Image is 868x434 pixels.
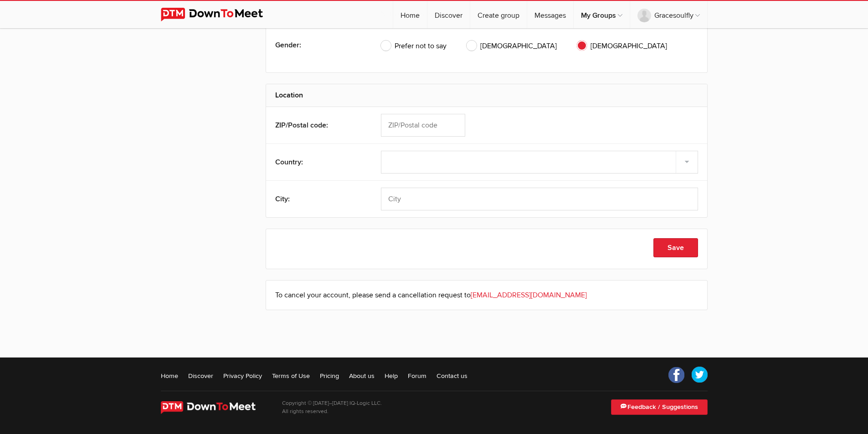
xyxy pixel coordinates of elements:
div: Gender: [275,34,360,56]
a: Forum [408,371,426,380]
img: DownToMeet [161,8,277,21]
a: Contact us [437,371,467,380]
div: ZIP/Postal code: [275,114,360,137]
input: ZIP/Postal code [381,114,465,137]
a: Facebook [668,367,685,383]
div: City: [275,188,360,210]
a: Privacy Policy [223,371,262,380]
p: To cancel your account, please send a cancellation request to [275,290,698,301]
div: Country: [275,151,360,174]
a: Feedback / Suggestions [611,399,708,415]
a: My Groups [574,1,630,28]
span: [DEMOGRAPHIC_DATA] [467,41,557,51]
a: About us [349,371,375,380]
a: Discover [188,371,213,380]
button: Save [653,238,698,257]
a: Home [161,371,178,380]
a: Create group [470,1,527,28]
a: [EMAIL_ADDRESS][DOMAIN_NAME] [471,291,587,300]
a: Discover [427,1,470,28]
a: Twitter [691,367,708,383]
a: Messages [527,1,573,28]
a: Help [385,371,398,380]
span: 21st [329,410,335,414]
a: Home [393,1,427,28]
input: City [381,188,698,210]
p: Copyright © [DATE]–[DATE] IQ-Logic LLC. All rights reserved. [282,399,382,416]
h2: Location [275,84,698,106]
a: Gracesoulfly [630,1,707,28]
a: Terms of Use [272,371,310,380]
img: DownToMeet [161,401,269,414]
span: Prefer not to say [381,41,447,51]
a: Pricing [320,371,339,380]
span: [DEMOGRAPHIC_DATA] [577,41,667,51]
